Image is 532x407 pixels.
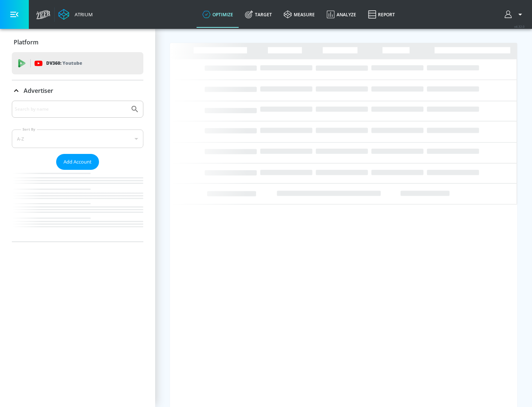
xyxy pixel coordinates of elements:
button: Add Account [56,154,99,170]
div: DV360: Youtube [12,52,143,74]
p: Advertiser [24,87,53,95]
input: Search by name [15,104,127,114]
a: Analyze [321,1,362,28]
a: Atrium [58,9,93,20]
div: A-Z [12,129,143,148]
a: Report [362,1,401,28]
p: Platform [14,38,38,46]
div: Advertiser [12,101,143,242]
div: Atrium [72,11,93,18]
span: v 4.32.0 [514,24,525,28]
a: measure [278,1,321,28]
label: Sort By [21,127,37,132]
p: DV360: [46,59,82,67]
p: Youtube [62,59,82,67]
div: Advertiser [12,80,143,101]
a: optimize [197,1,239,28]
a: Target [239,1,278,28]
nav: list of Advertiser [12,170,143,242]
span: Add Account [64,158,92,166]
div: Platform [12,32,143,53]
